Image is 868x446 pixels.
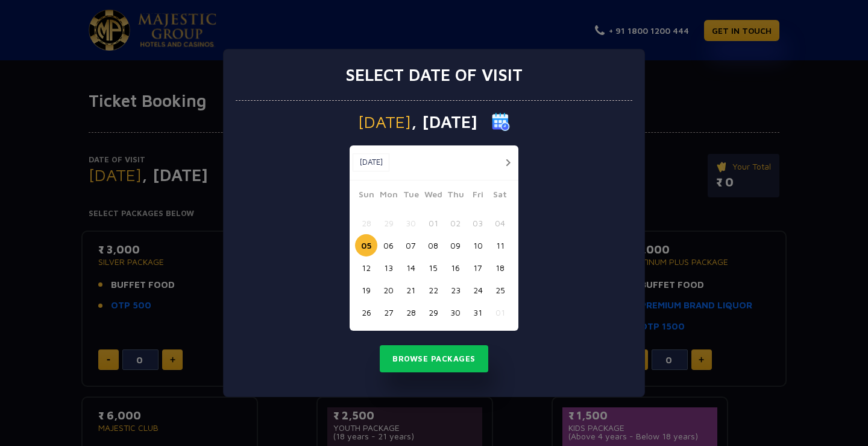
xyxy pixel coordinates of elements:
button: 31 [467,301,489,323]
img: calender icon [492,113,510,131]
button: 13 [377,256,400,279]
button: 23 [444,279,467,301]
button: Browse Packages [380,345,488,373]
button: 22 [422,279,444,301]
span: Thu [444,188,467,205]
button: 06 [377,234,400,256]
button: 07 [400,234,422,256]
span: Mon [377,188,400,205]
button: 17 [467,256,489,279]
button: 16 [444,256,467,279]
span: Wed [422,188,444,205]
button: 08 [422,234,444,256]
button: 09 [444,234,467,256]
button: 29 [422,301,444,323]
button: 21 [400,279,422,301]
button: 24 [467,279,489,301]
h3: Select date of visit [345,65,523,85]
button: 27 [377,301,400,323]
button: 01 [422,212,444,234]
button: 02 [444,212,467,234]
button: [DATE] [353,153,389,171]
button: 25 [489,279,511,301]
button: 05 [355,234,377,256]
span: Sun [355,188,377,205]
button: 28 [400,301,422,323]
button: 30 [400,212,422,234]
button: 01 [489,301,511,323]
button: 04 [489,212,511,234]
button: 28 [355,212,377,234]
span: [DATE] [358,113,411,130]
button: 11 [489,234,511,256]
button: 15 [422,256,444,279]
button: 18 [489,256,511,279]
button: 10 [467,234,489,256]
span: Fri [467,188,489,205]
button: 19 [355,279,377,301]
button: 12 [355,256,377,279]
span: Tue [400,188,422,205]
button: 14 [400,256,422,279]
button: 29 [377,212,400,234]
span: Sat [489,188,511,205]
button: 20 [377,279,400,301]
button: 03 [467,212,489,234]
button: 26 [355,301,377,323]
span: , [DATE] [411,113,477,130]
button: 30 [444,301,467,323]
